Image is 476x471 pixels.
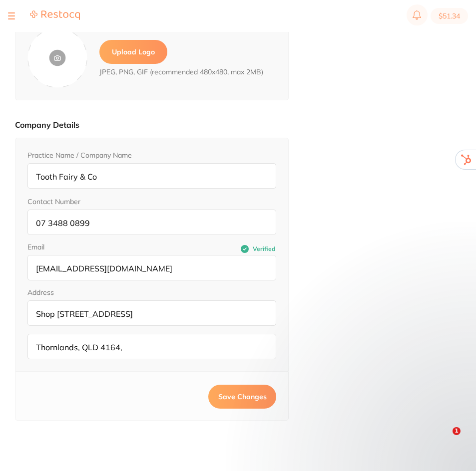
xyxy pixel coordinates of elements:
[99,40,167,64] label: Upload Logo
[27,151,132,159] label: Practice Name / Company Name
[27,243,152,251] label: Email
[276,369,476,444] iframe: Intercom notifications message
[30,10,80,20] img: Restocq Logo
[208,385,276,409] button: Save Changes
[27,288,54,296] legend: Address
[30,10,80,22] a: Restocq Logo
[99,68,263,76] span: JPEG, PNG, GIF (recommended 480x480, max 2MB)
[15,120,79,130] label: Company Details
[253,245,275,252] span: Verified
[453,427,461,435] span: 1
[218,392,267,401] span: Save Changes
[431,8,468,24] button: $51.34
[27,198,80,206] label: Contact Number
[432,427,456,451] iframe: Intercom live chat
